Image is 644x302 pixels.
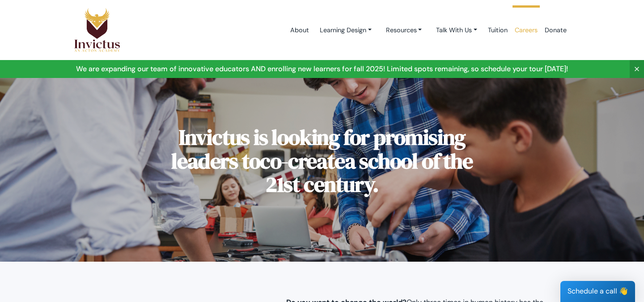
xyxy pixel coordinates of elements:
a: Careers [511,11,541,49]
a: About [287,11,313,49]
span: co-create [260,146,344,176]
div: Schedule a call 👋 [560,281,635,302]
img: Logo [74,8,120,52]
a: Resources [379,22,429,39]
a: Tuition [484,11,511,49]
a: Donate [541,11,570,49]
a: Talk With Us [429,22,484,39]
h1: Invictus is looking for promising leaders to a school of the 21st century. [159,125,485,196]
a: Learning Design [313,22,379,39]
